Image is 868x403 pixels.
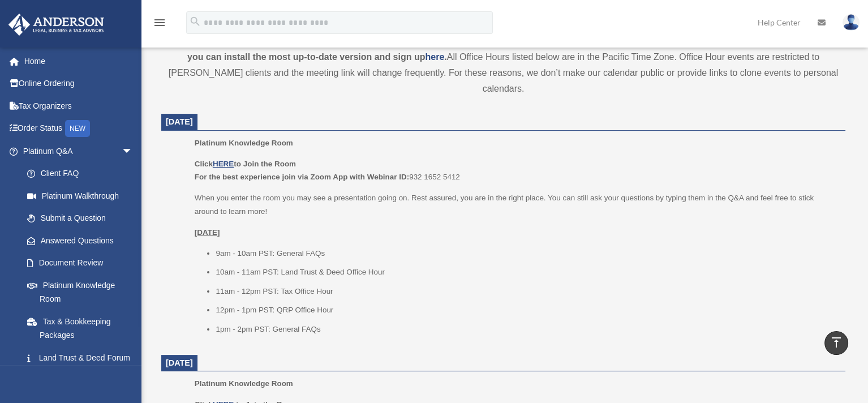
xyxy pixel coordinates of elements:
[122,140,144,163] span: arrow_drop_down
[8,50,150,72] a: Home
[195,157,837,184] p: 932 1652 5412
[8,117,150,140] a: Order StatusNEW
[213,160,234,168] a: HERE
[153,16,166,29] i: menu
[444,52,446,62] strong: .
[216,323,837,336] li: 1pm - 2pm PST: General FAQs
[16,346,150,369] a: Land Trust & Deed Forum
[166,117,193,126] span: [DATE]
[166,358,193,367] span: [DATE]
[195,191,837,218] p: When you enter the room you may see a presentation going on. Rest assured, you are in the right p...
[216,265,837,279] li: 10am - 11am PST: Land Trust & Deed Office Hour
[16,162,150,185] a: Client FAQ
[216,303,837,317] li: 12pm - 1pm PST: QRP Office Hour
[830,336,843,349] i: vertical_align_top
[16,207,150,230] a: Submit a Question
[824,331,848,355] a: vertical_align_top
[8,72,150,95] a: Online Ordering
[65,120,90,137] div: NEW
[425,52,444,62] a: here
[16,310,150,346] a: Tax & Bookkeeping Packages
[16,185,150,207] a: Platinum Walkthrough
[195,173,409,181] b: For the best experience join via Zoom App with Webinar ID:
[195,379,293,388] span: Platinum Knowledge Room
[216,285,837,298] li: 11am - 12pm PST: Tax Office Hour
[153,20,166,29] a: menu
[189,15,201,28] i: search
[16,252,150,275] a: Document Review
[195,160,296,168] b: Click to Join the Room
[216,247,837,260] li: 9am - 10am PST: General FAQs
[16,229,150,252] a: Answered Questions
[5,14,108,36] img: Anderson Advisors Platinum Portal
[8,95,150,117] a: Tax Organizers
[8,140,150,162] a: Platinum Q&Aarrow_drop_down
[195,228,220,237] u: [DATE]
[16,274,144,310] a: Platinum Knowledge Room
[843,14,860,31] img: User Pic
[195,139,293,147] span: Platinum Knowledge Room
[161,33,845,97] div: All Office Hours listed below are in the Pacific Time Zone. Office Hour events are restricted to ...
